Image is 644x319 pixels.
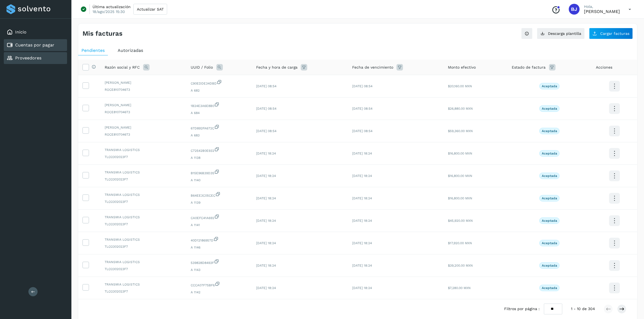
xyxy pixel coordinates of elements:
span: [DATE] 08:54 [352,129,372,133]
span: Fecha de vencimiento [352,65,393,70]
span: TRANSMIA LOGISTICS [105,260,182,264]
span: TRANSMIA LOGISTICS [105,147,182,152]
span: C72542B0E932 [191,147,247,153]
p: Última actualización [93,4,131,9]
span: Acciones [596,65,612,70]
span: [DATE] 18:24 [256,264,276,267]
p: Aceptada [542,219,557,223]
div: Proveedores [4,52,67,64]
span: A 1143 [191,267,247,272]
p: Aceptada [542,286,557,290]
span: A 1146 [191,245,247,250]
span: CA0EFC41A692 [191,214,247,220]
span: 539828D8493F [191,259,247,265]
span: ROCE8107046T3 [105,132,182,137]
span: B15E96B39D35 [191,169,247,176]
div: Cuentas por pagar [4,39,67,51]
span: $20,160.00 MXN [448,84,472,88]
span: [DATE] 18:24 [256,152,276,155]
span: TLO2302023F7 [105,244,182,249]
button: Descarga plantilla [537,28,585,39]
span: $17,920.00 MXN [448,241,472,245]
span: $16,800.00 MXN [448,152,472,155]
p: Aceptada [542,174,557,178]
p: Aceptada [542,196,557,200]
span: TLO2302023F7 [105,155,182,159]
span: A 1141 [191,223,247,227]
span: UUID / Folio [191,65,213,70]
span: $26,880.00 MXN [448,107,473,110]
span: TLO2302023F7 [105,199,182,204]
span: $16,800.00 MXN [448,196,472,200]
span: B64EE3C05CEC [191,192,247,198]
span: ROCE8107046T3 [105,110,182,115]
button: Actualizar SAT [133,4,167,15]
span: [PERSON_NAME] [105,125,182,130]
span: [DATE] 18:24 [352,219,372,223]
span: [DATE] 18:24 [352,196,372,200]
a: Proveedores [15,55,41,61]
span: $16,800.00 MXN [448,174,472,178]
span: TLO2302023F7 [105,267,182,271]
span: [DATE] 18:24 [256,241,276,245]
button: Cargar facturas [589,28,633,39]
span: [DATE] 18:24 [352,174,372,178]
span: $45,920.00 MXN [448,219,473,223]
span: A 1142 [191,290,247,295]
span: TLO2302023F7 [105,222,182,227]
span: A 1138 [191,155,247,160]
span: A 1139 [191,200,247,205]
span: Estado de factura [512,65,546,70]
p: Brayant Javier Rocha Martinez [584,9,620,14]
span: C90EDDE34DBD [191,79,247,86]
span: [PERSON_NAME] [105,80,182,85]
div: Inicio [4,26,67,38]
span: $7,280.00 MXN [448,286,471,290]
span: TLO2302023F7 [105,177,182,182]
span: $39,200.00 MXN [448,264,473,267]
span: Actualizar SAT [137,7,164,11]
p: 18/ago/2025 15:30 [93,9,125,14]
span: TRANSMIA LOGISTICS [105,192,182,197]
span: [DATE] 18:24 [352,286,372,290]
span: Descarga plantilla [548,32,581,35]
span: [DATE] 08:54 [256,107,276,110]
span: [PERSON_NAME] [105,103,182,108]
span: TRANSMIA LOGISTICS [105,237,182,242]
span: [DATE] 08:54 [352,84,372,88]
p: Aceptada [542,152,557,155]
span: 67D892FA672C [191,124,247,131]
span: A 1140 [191,178,247,183]
span: [DATE] 08:54 [352,107,372,110]
p: Aceptada [542,84,557,88]
span: 1 - 10 de 304 [571,306,595,312]
span: Autorizadas [118,48,143,53]
span: Cargar facturas [600,32,629,35]
span: [DATE] 18:24 [352,152,372,155]
a: Inicio [15,29,27,35]
span: CCCA07F75BF6 [191,281,247,288]
p: Aceptada [542,241,557,245]
h4: Mis facturas [82,30,123,38]
span: [DATE] 18:24 [352,241,372,245]
span: TRANSMIA LOGISTICS [105,215,182,220]
span: [DATE] 18:24 [256,219,276,223]
span: ROCE8107046T3 [105,87,182,92]
span: A 682 [191,88,247,93]
span: [DATE] 18:24 [256,286,276,290]
p: Aceptada [542,264,557,267]
span: TRANSMIA LOGISTICS [105,282,182,287]
span: TRANSMIA LOGISTICS [105,170,182,175]
span: [DATE] 08:54 [256,84,276,88]
p: Aceptada [542,129,557,133]
span: Filtros por página : [504,306,540,312]
span: Pendientes [81,48,105,53]
span: 1B24E3A6E8B0 [191,102,247,108]
span: TLO2302023F7 [105,289,182,294]
span: Monto efectivo [448,65,476,70]
span: 40D12186957D [191,236,247,243]
span: [DATE] 18:24 [256,196,276,200]
span: [DATE] 18:24 [256,174,276,178]
span: A 684 [191,110,247,115]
